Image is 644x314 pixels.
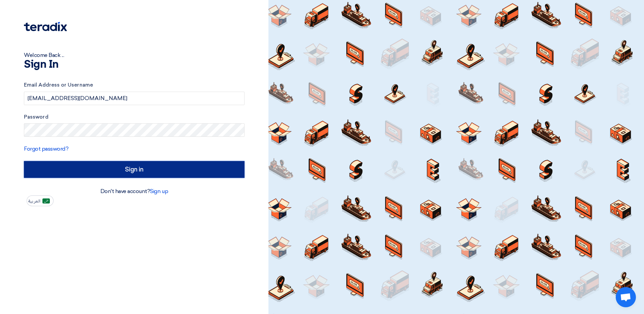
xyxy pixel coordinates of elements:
[24,81,245,89] label: Email Address or Username
[28,199,40,203] span: العربية
[24,161,245,178] input: Sign in
[42,198,50,203] img: ar-AR.png
[27,195,54,206] button: العربية
[24,113,245,121] label: Password
[24,92,245,105] input: Enter your business email or username
[24,22,67,31] img: Teradix logo
[150,188,168,194] a: Sign up
[616,287,636,307] div: Open chat
[24,51,245,59] div: Welcome Back ...
[24,59,245,70] h1: Sign In
[24,187,245,195] div: Don't have account?
[24,146,68,152] a: Forgot password?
